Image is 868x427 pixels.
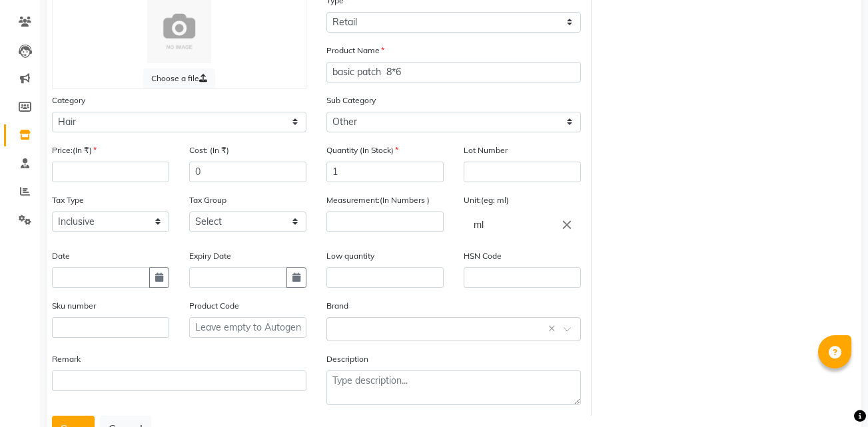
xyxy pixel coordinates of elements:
[464,144,508,156] label: Lot Number
[189,250,231,262] label: Expiry Date
[52,144,97,156] label: Price:(In ₹)
[143,69,215,88] label: Choose a file
[326,250,374,262] label: Low quantity
[326,300,348,312] label: Brand
[189,317,306,338] input: Leave empty to Autogenerate
[560,217,574,232] i: Close
[326,353,368,365] label: Description
[326,94,376,106] label: Sub Category
[189,300,239,312] label: Product Code
[326,194,430,206] label: Measurement:(In Numbers )
[52,250,70,262] label: Date
[52,194,84,206] label: Tax Type
[464,250,502,262] label: HSN Code
[548,322,560,336] span: Clear all
[326,144,398,156] label: Quantity (In Stock)
[189,144,229,156] label: Cost: (In ₹)
[189,194,226,206] label: Tax Group
[464,194,509,206] label: Unit:(eg: ml)
[326,45,384,57] label: Product Name
[52,353,81,365] label: Remark
[52,300,96,312] label: Sku number
[52,94,85,106] label: Category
